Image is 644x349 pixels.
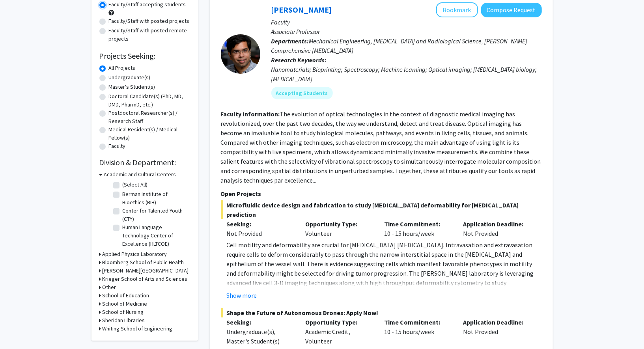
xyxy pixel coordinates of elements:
div: Academic Credit, Volunteer [299,317,378,346]
iframe: Chat [6,314,34,343]
label: Faculty/Staff accepting students [109,0,186,9]
b: Research Keywords: [271,56,327,64]
label: Human Language Technology Center of Excellence (HLTCOE) [123,223,188,248]
h3: Bloomberg School of Public Health [103,258,184,267]
h3: Sheridan Libraries [103,316,145,325]
label: Postdoctoral Researcher(s) / Research Staff [109,109,190,125]
div: 10 - 15 hours/week [378,219,457,238]
h2: Division & Department: [99,158,190,167]
p: Application Deadline: [463,317,530,327]
p: Seeking: [227,219,294,229]
h3: Other [103,283,116,291]
b: Faculty Information: [221,110,280,118]
span: Mechanical Engineering, [MEDICAL_DATA] and Radiological Science, [PERSON_NAME] Comprehensive [MED... [271,37,528,54]
button: Show more [227,291,257,300]
fg-read-more: The evolution of optical technologies in the context of diagnostic medical imaging has revolution... [221,110,541,184]
b: Departments: [271,37,309,45]
label: Faculty/Staff with posted projects [109,17,190,25]
label: Center for Talented Youth (CTY) [123,207,188,223]
p: Opportunity Type: [305,219,372,229]
label: Faculty [109,142,126,150]
label: Berman Institute of Bioethics (BIB) [123,190,188,207]
a: [PERSON_NAME] [271,5,332,15]
p: Time Commitment: [384,219,451,229]
h3: Academic and Cultural Centers [104,170,176,179]
div: Volunteer [299,219,378,238]
label: Faculty/Staff with posted remote projects [109,26,190,43]
h3: School of Nursing [103,308,144,316]
p: Open Projects [221,189,542,198]
button: Compose Request to Ishan Barman [481,3,542,17]
div: 10 - 15 hours/week [378,317,457,346]
label: Medical Resident(s) / Medical Fellow(s) [109,125,190,142]
p: Seeking: [227,317,294,327]
h3: Whiting School of Engineering [103,325,173,333]
h3: [PERSON_NAME][GEOGRAPHIC_DATA] [103,267,189,275]
div: Not Provided [227,229,294,238]
button: Add Ishan Barman to Bookmarks [436,2,478,17]
h2: Projects Seeking: [99,51,190,61]
label: Master's Student(s) [109,83,155,91]
span: Microfluidic device design and fabrication to study [MEDICAL_DATA] deformability for [MEDICAL_DAT... [221,200,542,219]
div: Nanomaterials; Bioprinting; Spectroscopy; Machine learning; Optical imaging; [MEDICAL_DATA] biolo... [271,65,542,84]
h3: Applied Physics Laboratory [103,250,167,258]
p: Faculty [271,17,542,27]
h3: School of Medicine [103,300,147,308]
p: Opportunity Type: [305,317,372,327]
p: Application Deadline: [463,219,530,229]
p: Associate Professor [271,27,542,36]
span: Shape the Future of Autonomous Drones: Apply Now! [221,308,542,317]
div: Not Provided [457,317,536,346]
div: Undergraduate(s), Master's Student(s) [227,327,294,346]
div: Not Provided [457,219,536,238]
p: Cell motility and deformability are crucial for [MEDICAL_DATA] [MEDICAL_DATA]. Intravasation and ... [227,240,542,297]
label: Undergraduate(s) [109,73,151,82]
label: All Projects [109,64,136,72]
label: (Select All) [123,181,148,189]
label: Doctoral Candidate(s) (PhD, MD, DMD, PharmD, etc.) [109,92,190,109]
p: Time Commitment: [384,317,451,327]
h3: School of Education [103,291,149,300]
h3: Krieger School of Arts and Sciences [103,275,188,283]
mat-chip: Accepting Students [271,87,333,99]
